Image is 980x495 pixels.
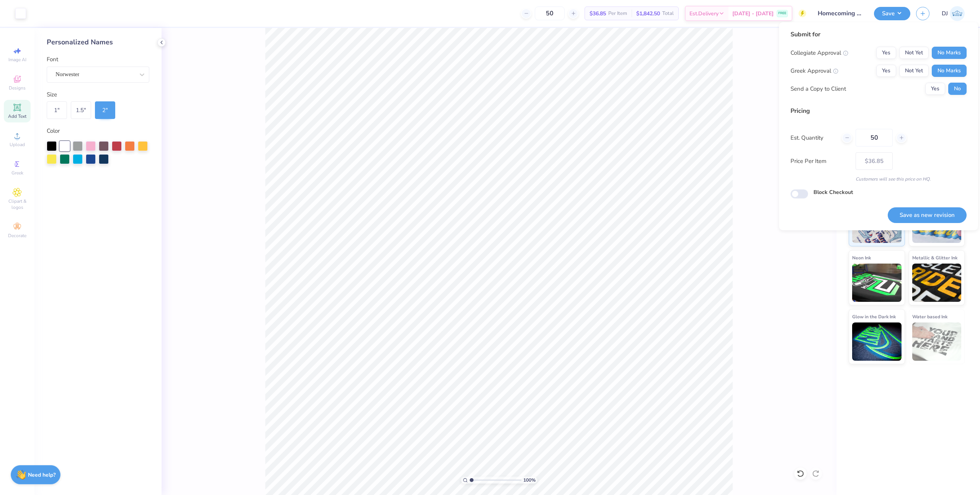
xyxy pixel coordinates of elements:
span: Image AI [8,57,26,63]
div: 1 " [47,101,67,119]
div: Personalized Names [47,37,149,47]
input: Untitled Design [812,6,868,21]
span: Glow in the Dark Ink [852,313,896,321]
img: Glow in the Dark Ink [852,322,902,361]
span: FREE [778,11,786,16]
input: – – [535,7,565,20]
div: 2 " [95,101,115,119]
button: No [948,83,967,95]
div: Collegiate Approval [791,49,848,57]
span: $36.85 [590,10,606,18]
span: Metallic & Glitter Ink [912,254,957,262]
button: Yes [876,47,896,59]
span: Water based Ink [912,313,947,321]
span: Greek [11,170,23,176]
span: Total [662,10,674,18]
label: Price Per Item [791,157,850,166]
div: Greek Approval [791,67,838,75]
span: Neon Ink [852,254,871,262]
div: Send a Copy to Client [791,85,846,93]
span: Per Item [608,10,627,18]
a: DJ [942,6,965,21]
label: Font [47,55,58,64]
span: Est. Delivery [689,10,719,18]
button: No Marks [932,47,967,59]
span: DJ [942,9,948,18]
label: Block Checkout [813,188,853,196]
button: Yes [925,83,945,95]
button: Save [874,7,910,20]
span: Upload [10,142,25,148]
div: 1.5 " [71,101,91,119]
span: Decorate [8,233,26,239]
img: Metallic & Glitter Ink [912,264,962,302]
div: Submit for [791,30,967,39]
img: Water based Ink [912,322,962,361]
span: Add Text [8,113,26,119]
strong: Need help? [28,471,56,479]
button: Yes [876,65,896,77]
button: No Marks [932,65,967,77]
span: 100 % [523,477,536,484]
div: Size [47,90,149,99]
span: $1,842.50 [636,10,660,18]
img: Neon Ink [852,264,902,302]
span: Clipart & logos [4,198,31,210]
button: Not Yet [899,65,929,77]
button: Not Yet [899,47,929,59]
img: Deep Jujhar Sidhu [950,6,965,21]
span: [DATE] - [DATE] [732,10,774,18]
input: – – [856,129,893,147]
div: Color [47,127,149,135]
button: Save as new revision [888,207,967,223]
div: Customers will see this price on HQ. [791,176,967,182]
div: Pricing [791,106,967,116]
label: Est. Quantity [791,134,836,142]
span: Designs [9,85,26,91]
